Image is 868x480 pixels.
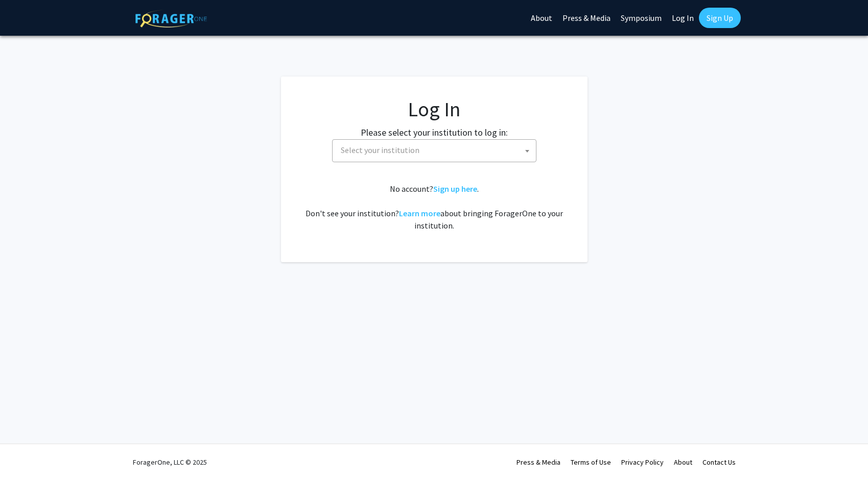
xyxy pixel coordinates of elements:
[674,458,692,467] a: About
[517,458,560,467] a: Press & Media
[301,97,567,121] h1: Log In
[621,458,664,467] a: Privacy Policy
[341,145,419,155] span: Select your institution
[332,139,536,162] span: Select your institution
[361,125,508,139] label: Please select your institution to log in:
[433,184,477,194] a: Sign up here
[337,140,536,161] span: Select your institution
[702,458,736,467] a: Contact Us
[399,208,440,218] a: Learn more about bringing ForagerOne to your institution
[135,10,207,28] img: ForagerOne Logo
[571,458,611,467] a: Terms of Use
[133,444,207,480] div: ForagerOne, LLC © 2025
[699,8,741,28] a: Sign Up
[301,183,567,232] div: No account? . Don't see your institution? about bringing ForagerOne to your institution.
